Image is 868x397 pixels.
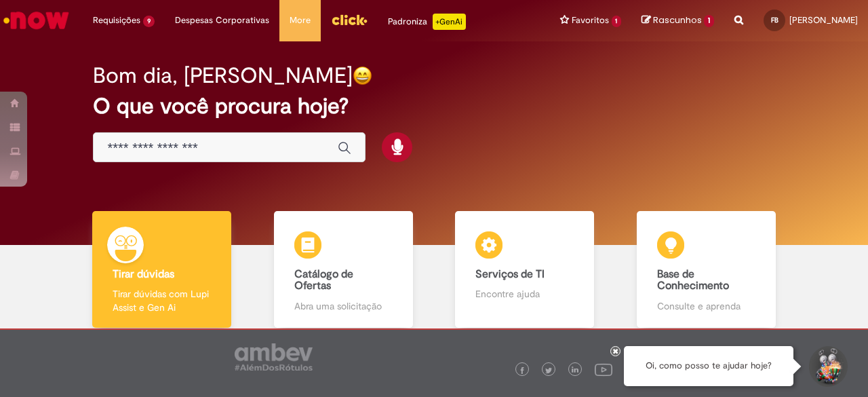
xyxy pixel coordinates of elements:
[704,15,714,27] span: 1
[1,7,71,34] img: ServiceNow
[143,16,155,27] span: 9
[93,64,353,88] h2: Bom dia, [PERSON_NAME]
[572,14,609,27] span: Favoritos
[93,94,774,118] h2: O que você procura hoje?
[294,299,393,313] p: Abra uma solicitação
[612,16,622,27] span: 1
[642,14,714,27] a: Rascunhos
[657,267,729,293] b: Base de Conhecimento
[93,14,140,27] span: Requisições
[294,267,353,293] b: Catálogo de Ofertas
[353,66,372,86] img: happy-face.png
[771,16,778,24] span: FB
[545,367,552,374] img: logo_footer_twitter.png
[616,211,797,328] a: Base de Conhecimento Consulte e aprenda
[595,360,612,378] img: logo_footer_youtube.png
[71,211,253,328] a: Tirar dúvidas Tirar dúvidas com Lupi Assist e Gen Ai
[653,14,702,26] span: Rascunhos
[331,10,368,30] img: click_logo_yellow_360x200.png
[475,267,545,281] b: Serviços de TI
[657,299,755,313] p: Consulte e aprenda
[113,287,211,314] p: Tirar dúvidas com Lupi Assist e Gen Ai
[434,211,616,328] a: Serviços de TI Encontre ajuda
[807,346,848,387] button: Iniciar Conversa de Suporte
[475,287,574,301] p: Encontre ajuda
[433,14,466,30] p: +GenAi
[235,343,313,371] img: logo_footer_ambev_rotulo_gray.png
[388,14,466,30] div: Padroniza
[253,211,435,328] a: Catálogo de Ofertas Abra uma solicitação
[113,267,174,281] b: Tirar dúvidas
[290,14,311,27] span: More
[789,14,858,26] span: [PERSON_NAME]
[572,366,578,375] img: logo_footer_linkedin.png
[519,367,526,374] img: logo_footer_facebook.png
[175,14,269,27] span: Despesas Corporativas
[624,346,793,386] div: Oi, como posso te ajudar hoje?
